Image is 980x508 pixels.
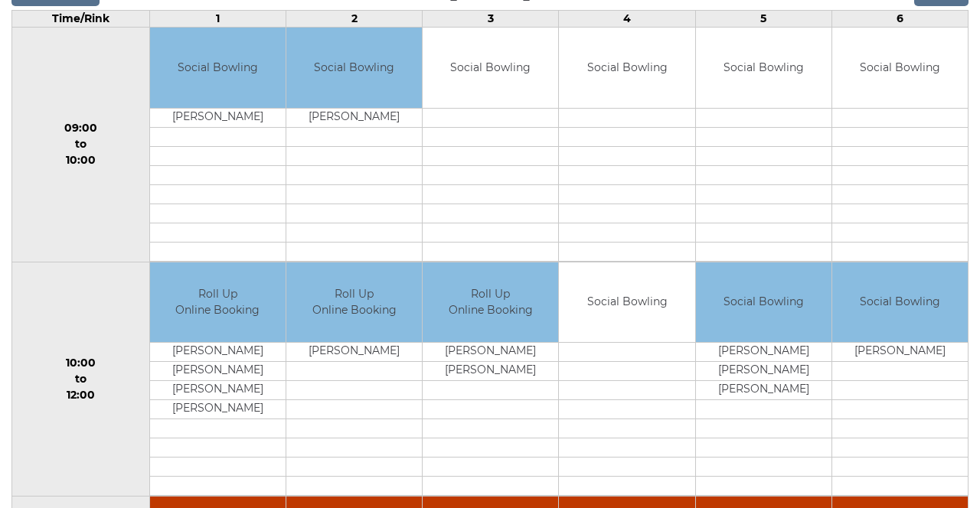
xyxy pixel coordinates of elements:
[559,28,694,108] td: Social Bowling
[695,11,831,28] td: 5
[12,11,150,28] td: Time/Rink
[696,362,831,381] td: [PERSON_NAME]
[423,262,558,343] td: Roll Up Online Booking
[832,262,968,343] td: Social Bowling
[832,28,968,108] td: Social Bowling
[423,28,558,108] td: Social Bowling
[150,381,286,400] td: [PERSON_NAME]
[696,262,831,343] td: Social Bowling
[286,262,422,343] td: Roll Up Online Booking
[831,11,968,28] td: 6
[150,108,286,127] td: [PERSON_NAME]
[286,28,422,108] td: Social Bowling
[559,262,694,343] td: Social Bowling
[12,28,150,262] td: 09:00 to 10:00
[696,343,831,362] td: [PERSON_NAME]
[286,343,422,362] td: [PERSON_NAME]
[149,11,286,28] td: 1
[423,362,558,381] td: [PERSON_NAME]
[696,381,831,400] td: [PERSON_NAME]
[696,28,831,108] td: Social Bowling
[286,108,422,127] td: [PERSON_NAME]
[150,262,286,343] td: Roll Up Online Booking
[150,362,286,381] td: [PERSON_NAME]
[286,11,423,28] td: 2
[12,262,150,497] td: 10:00 to 12:00
[150,400,286,419] td: [PERSON_NAME]
[423,11,559,28] td: 3
[832,343,968,362] td: [PERSON_NAME]
[423,343,558,362] td: [PERSON_NAME]
[559,11,695,28] td: 4
[150,28,286,108] td: Social Bowling
[150,343,286,362] td: [PERSON_NAME]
